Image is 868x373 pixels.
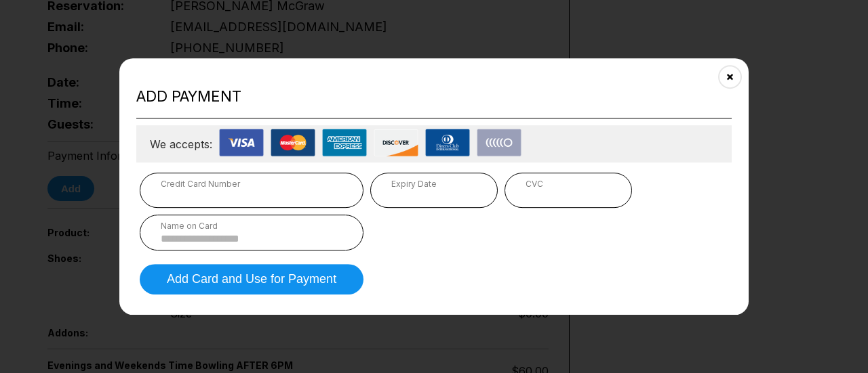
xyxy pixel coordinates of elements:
[425,129,470,156] img: card
[526,179,611,189] div: CVC
[161,179,342,189] div: Credit Card Number
[391,179,477,189] div: Expiry Date
[271,129,315,156] img: card
[713,60,747,93] button: Close
[477,129,521,156] img: card
[219,129,264,156] img: card
[136,87,732,106] h2: Add payment
[161,221,342,231] div: Name on Card
[391,189,477,202] iframe: Secure expiration date input frame
[150,137,212,151] span: We accepts:
[161,189,342,202] iframe: Secure card number input frame
[526,189,611,202] iframe: Secure CVC input frame
[140,264,363,294] button: Add Card and Use for Payment
[322,129,367,156] img: card
[374,129,418,156] img: card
